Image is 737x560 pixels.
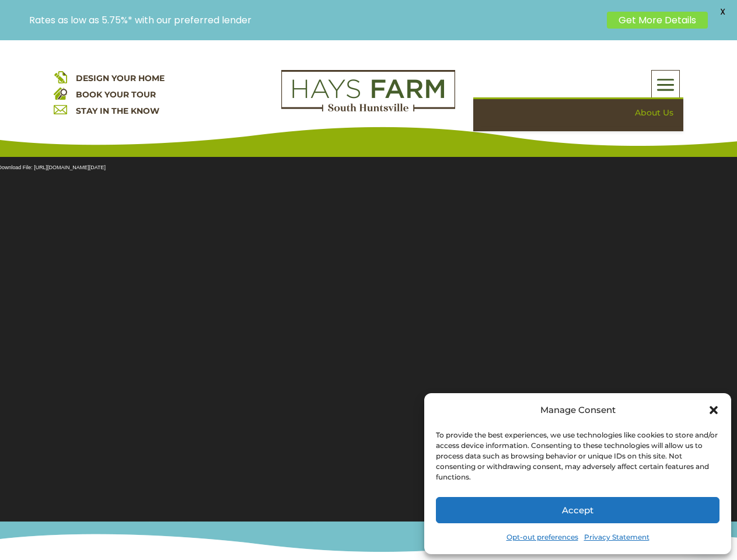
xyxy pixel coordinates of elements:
a: DESIGN YOUR HOME [76,73,165,83]
button: Accept [436,497,719,523]
a: BOOK YOUR TOUR [76,89,156,100]
div: Close dialog [708,404,719,416]
img: design your home [54,70,67,83]
div: Manage Consent [540,402,616,418]
a: About Us [481,99,683,127]
a: Get More Details [607,12,708,29]
a: Opt-out preferences [507,529,578,545]
div: To provide the best experiences, we use technologies like cookies to store and/or access device i... [436,430,718,482]
a: hays farm homes huntsville development [281,104,455,114]
a: Privacy Statement [584,529,649,545]
span: X [714,3,731,20]
img: book your home tour [54,86,67,100]
a: STAY IN THE KNOW [76,106,159,116]
p: Rates as low as 5.75%* with our preferred lender [29,15,601,26]
img: Logo [281,70,455,112]
a: Quick Move-in Homes [481,127,683,154]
